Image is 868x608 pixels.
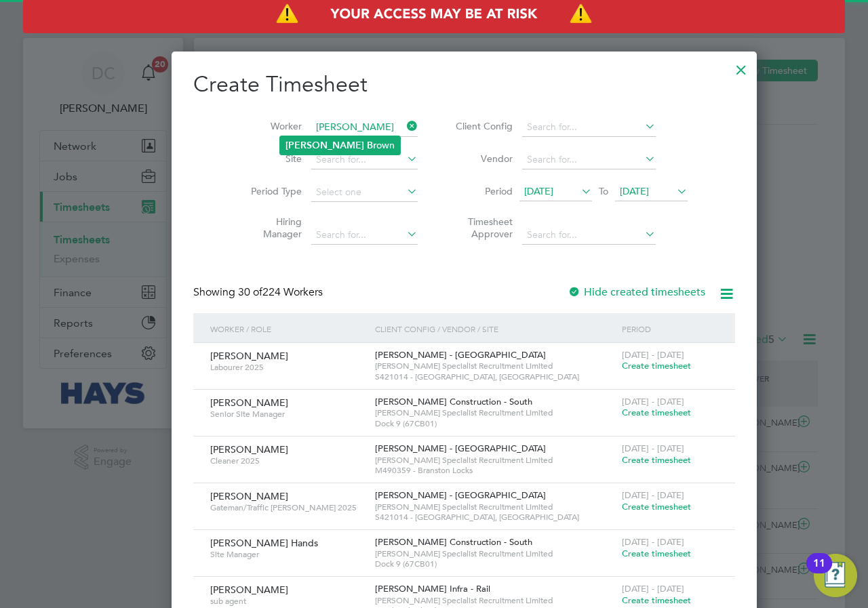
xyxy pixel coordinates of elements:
[375,536,532,548] span: [PERSON_NAME] Construction - South
[210,502,365,513] span: Gateman/Traffic [PERSON_NAME] 2025
[622,349,684,361] span: [DATE] - [DATE]
[522,118,656,137] input: Search for...
[375,418,615,429] span: Dock 9 (67CB01)
[210,537,318,549] span: [PERSON_NAME] Hands
[367,140,376,151] b: Br
[375,396,532,407] span: [PERSON_NAME] Construction - South
[372,313,618,344] div: Client Config / Vendor / Site
[622,454,691,466] span: Create timesheet
[595,182,612,200] span: To
[620,185,649,197] span: [DATE]
[238,285,262,299] span: 30 of
[207,313,372,344] div: Worker / Role
[375,559,615,569] span: Dock 9 (67CB01)
[193,285,325,300] div: Showing
[375,407,615,418] span: [PERSON_NAME] Specialist Recruitment Limited
[522,150,656,169] input: Search for...
[241,185,302,197] label: Period Type
[375,502,615,512] span: [PERSON_NAME] Specialist Recruitment Limited
[375,583,490,594] span: [PERSON_NAME] Infra - Rail
[311,118,418,137] input: Search for...
[622,360,691,371] span: Create timesheet
[452,120,513,132] label: Client Config
[568,285,705,299] label: Hide created timesheets
[280,136,400,155] li: own
[311,226,418,245] input: Search for...
[622,536,684,548] span: [DATE] - [DATE]
[375,443,546,454] span: [PERSON_NAME] - [GEOGRAPHIC_DATA]
[210,397,288,409] span: [PERSON_NAME]
[285,140,364,151] b: [PERSON_NAME]
[524,185,553,197] span: [DATE]
[375,361,615,371] span: [PERSON_NAME] Specialist Recruitment Limited
[375,349,546,361] span: [PERSON_NAME] - [GEOGRAPHIC_DATA]
[210,350,288,362] span: [PERSON_NAME]
[375,371,615,382] span: S421014 - [GEOGRAPHIC_DATA], [GEOGRAPHIC_DATA]
[622,501,691,512] span: Create timesheet
[241,120,302,132] label: Worker
[452,153,513,165] label: Vendor
[375,465,615,476] span: M490359 - Branston Locks
[375,548,615,559] span: [PERSON_NAME] Specialist Recruitment Limited
[622,443,684,454] span: [DATE] - [DATE]
[622,583,684,594] span: [DATE] - [DATE]
[210,584,288,596] span: [PERSON_NAME]
[241,216,302,240] label: Hiring Manager
[193,70,735,99] h2: Create Timesheet
[452,185,513,197] label: Period
[311,150,418,169] input: Search for...
[210,362,365,373] span: Labourer 2025
[814,554,857,597] button: Open Resource Center, 11 new notifications
[210,596,365,607] span: sub agent
[210,455,365,466] span: Cleaner 2025
[375,512,615,523] span: S421014 - [GEOGRAPHIC_DATA], [GEOGRAPHIC_DATA]
[618,313,722,344] div: Period
[311,183,418,202] input: Select one
[622,594,691,606] span: Create timesheet
[375,595,615,606] span: [PERSON_NAME] Specialist Recruitment Limited
[210,549,365,560] span: Site Manager
[375,489,546,501] span: [PERSON_NAME] - [GEOGRAPHIC_DATA]
[210,490,288,502] span: [PERSON_NAME]
[522,226,656,245] input: Search for...
[813,563,825,581] div: 11
[622,548,691,559] span: Create timesheet
[452,216,513,240] label: Timesheet Approver
[241,153,302,165] label: Site
[622,489,684,501] span: [DATE] - [DATE]
[210,409,365,420] span: Senior Site Manager
[375,455,615,466] span: [PERSON_NAME] Specialist Recruitment Limited
[210,443,288,455] span: [PERSON_NAME]
[238,285,323,299] span: 224 Workers
[622,396,684,407] span: [DATE] - [DATE]
[622,407,691,418] span: Create timesheet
